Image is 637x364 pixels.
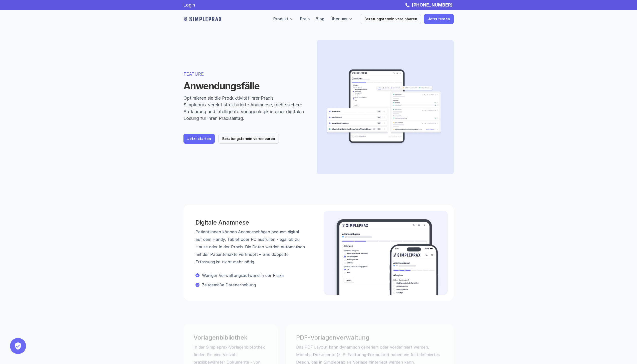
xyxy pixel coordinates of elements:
[202,282,306,287] p: Zeitgemäße Datenerhebung
[222,137,275,141] p: Beratungstermin vereinbaren
[273,16,289,21] a: Produkt
[316,16,324,21] a: Blog
[187,137,211,141] p: Jetzt starten
[361,14,421,24] a: Beratungstermin vereinbaren
[325,48,442,166] img: Herobild zeigt verschiedene Teile der Software wie ein Anamnesebogen auf einem Tablet und Dokumen...
[195,228,306,266] p: Patient:innen können Anamnesebögen bequem digital auf dem Handy, Tablet oder PC ausfüllen - egal ...
[193,334,268,341] h3: Vorlagenbibliothek
[364,17,417,21] p: Beratungstermin vereinbaren
[332,219,440,295] img: Beispielbild der digitalen Anamnese am Handy und Tablet
[183,134,215,144] a: Jetzt starten
[300,16,310,21] a: Preis
[183,80,305,92] h1: Anwendungsfälle
[219,134,279,144] a: Beratungstermin vereinbaren
[410,2,454,8] a: [PHONE_NUMBER]
[183,2,195,8] a: Login
[330,16,347,21] a: Über uns
[424,14,454,24] a: Jetzt testen
[195,219,306,226] h3: Digitale Anamnese
[183,71,305,77] p: FEATURE
[202,273,306,278] p: Weniger Verwaltungsaufwand in der Praxis
[296,334,444,341] h3: PDF-Vorlagenverwaltung
[412,2,453,8] strong: [PHONE_NUMBER]
[428,17,450,21] p: Jetzt testen
[183,95,305,122] p: Optimieren sie die Produktivität ihrer Praxis Simpleprax vereint strukturierte Anamnese, rechtssi...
